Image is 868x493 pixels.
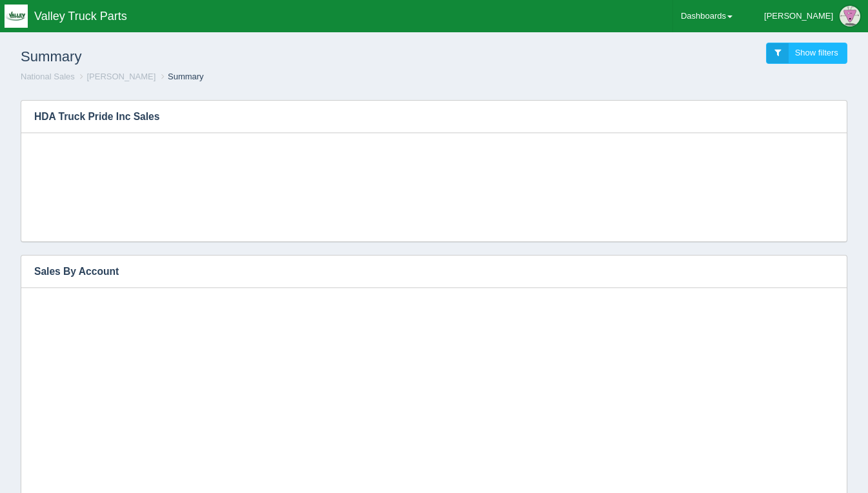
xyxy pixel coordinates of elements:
[766,43,847,64] a: Show filters
[34,10,127,23] span: Valley Truck Parts
[5,5,28,28] img: q1blfpkbivjhsugxdrfq.png
[21,72,75,81] a: National Sales
[764,3,833,29] div: [PERSON_NAME]
[158,71,204,83] li: Summary
[21,43,434,71] h1: Summary
[795,48,838,57] span: Show filters
[86,72,156,81] a: [PERSON_NAME]
[21,101,827,133] h3: HDA Truck Pride Inc Sales
[21,256,827,288] h3: Sales By Account
[840,6,860,26] img: Profile Picture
